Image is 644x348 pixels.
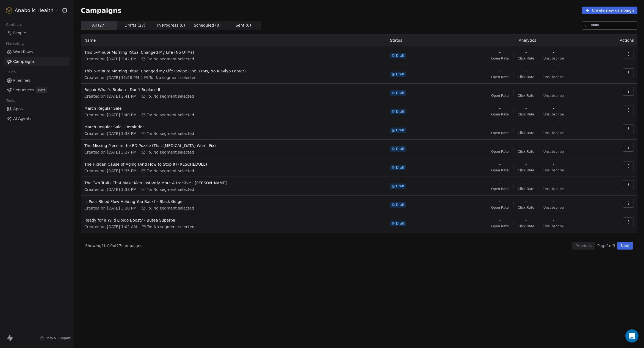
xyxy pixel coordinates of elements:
span: AI Agents [13,116,32,121]
span: Created on [DATE] 11:58 PM [84,75,139,80]
span: Scheduled ( 0 ) [194,22,221,28]
span: Unsubscribe [543,149,564,154]
span: Unsubscribe [543,168,564,172]
span: Open Rate [491,112,509,117]
span: Showing 1 to 10 of 27 campaigns [85,243,142,248]
span: Open Rate [491,187,509,191]
span: Marketing [4,39,26,48]
span: Unsubscribe [543,131,564,135]
span: Unsubscribe [543,94,564,98]
span: - [525,199,527,204]
span: Created on [DATE] 3:41 PM [84,94,137,99]
span: Click Rate [518,131,534,135]
span: To: No segment selected [147,131,194,136]
span: March Regular Sale [84,106,383,111]
span: Click Rate [518,112,534,117]
span: Click Rate [518,224,534,228]
span: - [499,124,501,130]
span: Open Rate [491,205,509,210]
span: Open Rate [491,56,509,61]
span: Help & Support [45,336,71,340]
span: - [499,180,501,186]
span: Draft [396,91,404,95]
span: Unsubscribe [543,56,564,61]
a: Help & Support [40,336,71,340]
img: Anabolic-Health-Icon-192.png [6,7,12,14]
span: To: No segment selected [147,112,194,118]
span: Created on [DATE] 3:42 PM [84,56,137,62]
span: Draft [396,203,404,207]
span: Unsubscribe [543,205,564,210]
span: This 5-Minute Morning Ritual Changed My Life (No UTMs) [84,50,383,55]
span: - [553,68,554,74]
span: To: No segment selected [147,168,194,174]
span: Click Rate [518,75,534,79]
span: Draft [396,128,404,132]
span: - [499,162,501,167]
span: Unsubscribe [543,112,564,117]
span: Beta [36,87,47,93]
span: In Progress ( 0 ) [157,22,185,28]
span: To: No segment selected [147,224,194,230]
span: - [553,50,554,55]
span: - [553,124,554,130]
a: AI Agents [4,114,70,123]
span: Sent ( 0 ) [236,22,251,28]
span: The Two Traits That Make Men Instantly More Attractive - [PERSON_NAME] [84,180,383,186]
span: Tools [4,97,17,105]
span: Apps [13,106,23,112]
a: Campaigns [4,57,70,66]
span: - [525,106,527,111]
span: Created on [DATE] 1:02 AM [84,224,137,230]
span: - [525,124,527,130]
span: - [525,87,527,92]
span: Page 1 of 3 [597,243,615,248]
span: Ready for a Wild Libido Boost? - Butea Superba [84,217,383,223]
span: To: No segment selected [147,205,194,211]
span: - [553,199,554,204]
span: March Regular Sale - Reminder [84,124,383,130]
span: Campaigns [13,59,35,64]
span: The Hidden Cause of Aging (And How to Stop It) (RESCHEDULE) [84,162,383,167]
span: Created on [DATE] 3:35 PM [84,168,137,174]
span: - [499,217,501,223]
div: Open Intercom Messenger [625,329,639,343]
span: Sequences [13,87,34,93]
span: Click Rate [518,94,534,98]
span: Repair What’s Broken—Don’t Replace It [84,87,383,92]
th: Status [387,34,455,46]
span: - [553,180,554,186]
span: - [499,50,501,55]
span: - [525,143,527,148]
a: SequencesBeta [4,86,70,95]
span: - [499,106,501,111]
span: - [525,68,527,74]
span: - [553,217,554,223]
span: Draft [396,72,404,77]
span: To: No segment selected [147,149,194,155]
span: - [499,68,501,74]
span: Click Rate [518,187,534,191]
span: Is Poor Blood Flow Holding You Back? - Black Ginger [84,199,383,204]
span: Anabolic Health [15,7,53,14]
span: Campaigns [81,7,121,14]
span: - [525,162,527,167]
a: Apps [4,104,70,114]
th: Analytics [455,34,599,46]
span: Created on [DATE] 3:38 PM [84,131,137,136]
span: Draft [396,53,404,58]
th: Actions [599,34,637,46]
span: - [499,87,501,92]
span: - [499,143,501,148]
span: Open Rate [491,75,509,79]
span: Drafts ( 27 ) [125,22,145,28]
span: To: No segment selected [147,187,194,192]
span: Draft [396,165,404,170]
span: Workflows [13,49,33,55]
span: Open Rate [491,94,509,98]
span: Open Rate [491,168,509,172]
span: Open Rate [491,131,509,135]
th: Name [81,34,387,46]
span: To: No segment selected [149,75,197,80]
span: Click Rate [518,205,534,210]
